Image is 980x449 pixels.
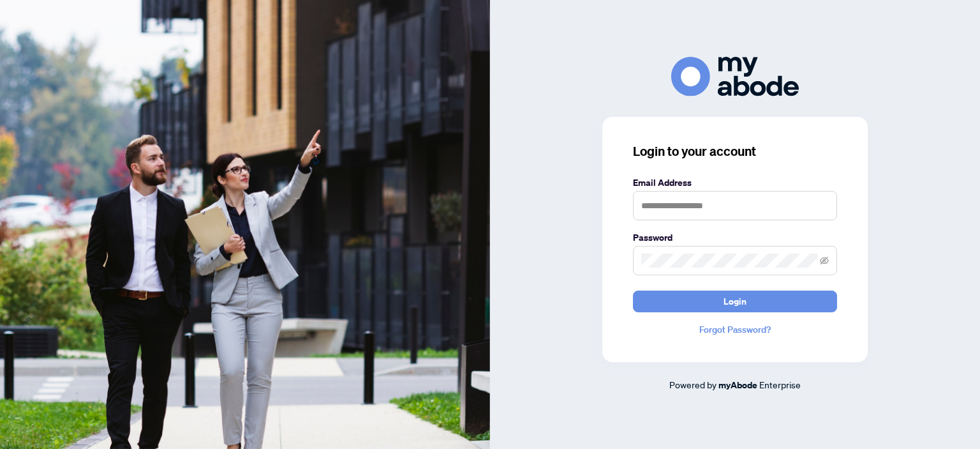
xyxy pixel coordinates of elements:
[633,291,837,312] button: Login
[633,231,837,245] label: Password
[669,379,716,390] span: Powered by
[633,142,837,160] h3: Login to your account
[820,256,829,265] span: eye-invisible
[718,378,757,392] a: myAbode
[633,323,837,337] a: Forgot Password?
[671,57,799,96] img: ma-logo
[724,291,746,312] span: Login
[633,176,837,190] label: Email Address
[759,379,801,390] span: Enterprise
